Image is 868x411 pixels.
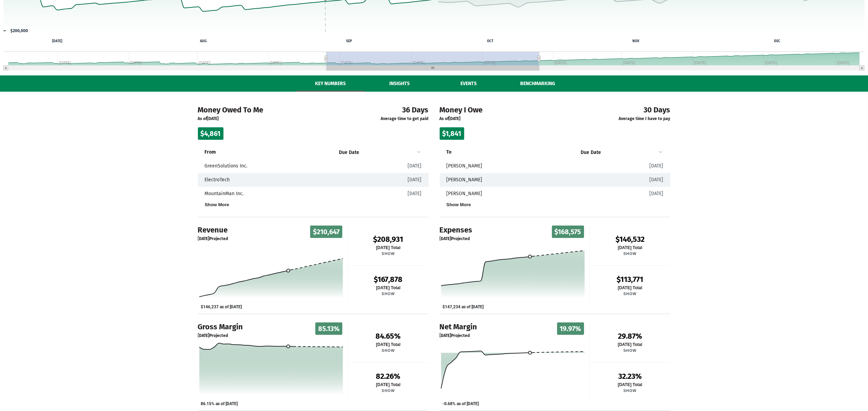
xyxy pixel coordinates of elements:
[287,269,290,272] path: Friday, Sep 19, 04:00, 146,236.97. Past/Projected Data.
[198,322,243,331] h4: Gross Margin
[440,159,632,173] td: [PERSON_NAME]
[590,322,670,362] button: 29.87%[DATE] TotalShow
[590,252,670,256] p: Show
[633,39,640,43] text: NOV
[348,275,429,284] h4: $167,878
[201,401,238,406] tspan: 86.15% as of [DATE]
[434,75,503,92] button: Events
[440,127,464,140] span: $1,841
[590,382,670,387] p: [DATE] Total
[440,236,473,242] p: [DATE] Projected
[199,343,343,395] g: Past/Projected Data, series 1 of 3 with 0 data points.
[348,235,429,244] h4: $208,931
[440,339,590,408] svg: Interactive chart
[348,265,429,305] button: $167,878[DATE] TotalShow
[440,322,477,331] h4: Net Margin
[198,127,223,140] span: $4,861
[590,235,670,244] h4: $146,532
[440,339,590,408] div: Chart. Highcharts interactive chart.
[447,145,571,156] p: To
[440,242,590,311] div: Expenses
[440,226,473,235] h4: Expenses
[198,159,390,173] td: GreenSolutions Inc.
[296,75,365,92] button: Key Numbers
[632,159,670,173] td: [DATE]
[353,116,429,122] p: Average time to get paid
[346,39,352,43] text: SEP
[348,342,429,347] p: [DATE] Total
[590,362,670,402] button: 32.23%[DATE] TotalShow
[440,339,590,408] div: Net Margin
[201,304,242,309] tspan: $146,237 as of [DATE]
[348,292,429,296] p: Show
[348,226,429,265] button: $208,931[DATE] TotalShow
[10,28,28,33] text: $200,000
[198,339,348,408] div: Gross Margin
[528,351,531,354] path: Friday, Sep 19, 04:00, -0.6812983064405853. Past/Projected Data.
[774,39,780,43] text: DEC
[595,116,670,122] p: Average time I have to pay
[590,265,670,305] button: $113,771[DATE] TotalShow
[348,372,429,381] h4: 82.26%
[198,116,342,122] p: As of [DATE]
[199,258,343,298] g: Past/Projected Data, series 1 of 3 with 0 data points.
[590,348,670,353] p: Show
[440,187,632,201] td: [PERSON_NAME]
[310,226,342,238] span: $210,647
[198,106,342,115] h4: Money Owed To Me
[552,226,584,238] span: $168,575
[442,304,484,309] tspan: $147,234 as of [DATE]
[447,202,471,207] button: Show More
[487,39,494,43] text: OCT
[198,339,348,408] div: Chart. Highcharts interactive chart.
[365,75,434,92] button: Insights
[198,242,348,311] div: Chart. Highcharts interactive chart.
[198,242,348,311] svg: Interactive chart
[198,226,228,235] h4: Revenue
[590,372,670,381] h4: 32.23%
[205,145,330,156] p: From
[440,242,590,311] div: Chart. Highcharts interactive chart.
[353,106,429,115] h4: 36 Days
[198,339,348,408] svg: Interactive chart
[390,159,429,173] td: [DATE]
[632,173,670,187] td: [DATE]
[590,275,670,284] h4: $113,771
[441,250,585,298] g: Past/Projected Data, series 1 of 3 with 0 data points.
[590,332,670,341] h4: 29.87%
[440,333,477,339] p: [DATE] Projected
[590,285,670,290] p: [DATE] Total
[442,401,479,406] tspan: -0.68% as of [DATE]
[287,345,290,348] path: Friday, Sep 19, 04:00, 86.14671105398313. Past/Projected Data.
[348,245,429,250] p: [DATE] Total
[198,187,390,201] td: MountainMan Inc.
[348,332,429,341] h4: 84.65%
[198,242,348,311] div: Revenue
[590,226,670,265] button: $146,532[DATE] TotalShow
[590,389,670,393] p: Show
[590,342,670,347] p: [DATE] Total
[200,39,207,43] text: AUG
[578,145,663,159] button: sort by
[440,106,584,115] h4: Money I Owe
[632,187,670,201] td: [DATE]
[198,236,228,242] p: [DATE] Projected
[440,242,590,311] svg: Interactive chart
[205,202,229,207] button: Show More
[590,292,670,296] p: Show
[348,382,429,387] p: [DATE] Total
[528,255,531,258] path: Friday, Sep 19, 04:00, 147,233.28000000003. Past/Projected Data.
[557,322,584,335] span: 19.97%
[348,389,429,393] p: Show
[595,106,670,115] h4: 30 Days
[348,252,429,256] p: Show
[440,116,584,122] p: As of [DATE]
[590,245,670,250] p: [DATE] Total
[198,173,390,187] td: ElectroTech
[348,348,429,353] p: Show
[440,173,632,187] td: [PERSON_NAME]
[198,333,243,339] p: [DATE] Projected
[348,285,429,290] p: [DATE] Total
[390,187,429,201] td: [DATE]
[52,39,62,43] text: [DATE]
